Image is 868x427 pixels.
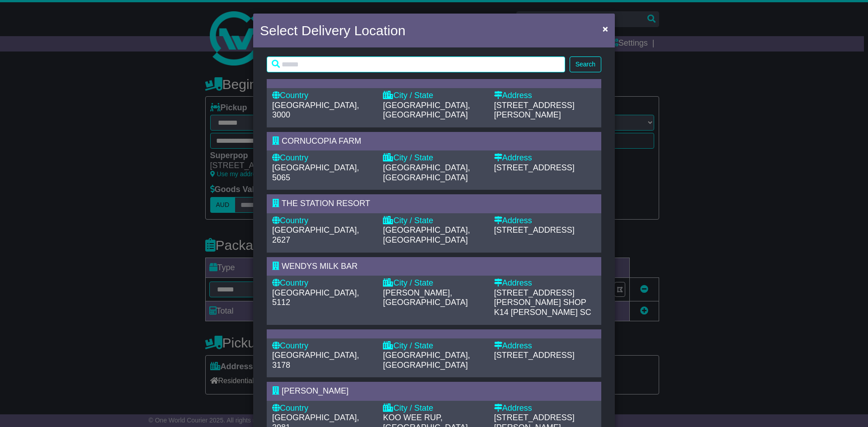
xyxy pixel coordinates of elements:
[494,225,575,235] span: [STREET_ADDRESS]
[383,404,485,413] div: City / State
[383,351,470,370] span: [GEOGRAPHIC_DATA], [GEOGRAPHIC_DATA]
[494,163,575,172] span: [STREET_ADDRESS]
[383,163,470,182] span: [GEOGRAPHIC_DATA], [GEOGRAPHIC_DATA]
[272,404,374,413] div: Country
[282,386,349,395] span: [PERSON_NAME]
[383,91,485,101] div: City / State
[598,19,613,38] button: Close
[494,153,596,163] div: Address
[272,351,359,370] span: [GEOGRAPHIC_DATA], 3178
[282,262,358,271] span: WENDYS MILK BAR
[272,153,374,163] div: Country
[272,101,359,120] span: [GEOGRAPHIC_DATA], 3000
[383,101,470,120] span: [GEOGRAPHIC_DATA], [GEOGRAPHIC_DATA]
[272,278,374,288] div: Country
[383,341,485,351] div: City / State
[272,225,359,244] span: [GEOGRAPHIC_DATA], 2627
[570,56,601,72] button: Search
[282,136,361,145] span: CORNUCOPIA FARM
[383,216,485,226] div: City / State
[494,91,596,101] div: Address
[494,351,575,360] span: [STREET_ADDRESS]
[494,341,596,351] div: Address
[282,199,370,208] span: THE STATION RESORT
[272,91,374,101] div: Country
[494,298,591,317] span: SHOP K14 [PERSON_NAME] SC
[272,341,374,351] div: Country
[272,216,374,226] div: Country
[383,153,485,163] div: City / State
[494,216,596,226] div: Address
[383,278,485,288] div: City / State
[383,288,467,307] span: [PERSON_NAME], [GEOGRAPHIC_DATA]
[494,404,596,413] div: Address
[260,20,406,41] h4: Select Delivery Location
[272,163,359,182] span: [GEOGRAPHIC_DATA], 5065
[603,23,608,34] span: ×
[272,288,359,307] span: [GEOGRAPHIC_DATA], 5112
[494,101,575,120] span: [STREET_ADDRESS][PERSON_NAME]
[383,225,470,244] span: [GEOGRAPHIC_DATA], [GEOGRAPHIC_DATA]
[494,278,596,288] div: Address
[494,288,575,307] span: [STREET_ADDRESS][PERSON_NAME]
